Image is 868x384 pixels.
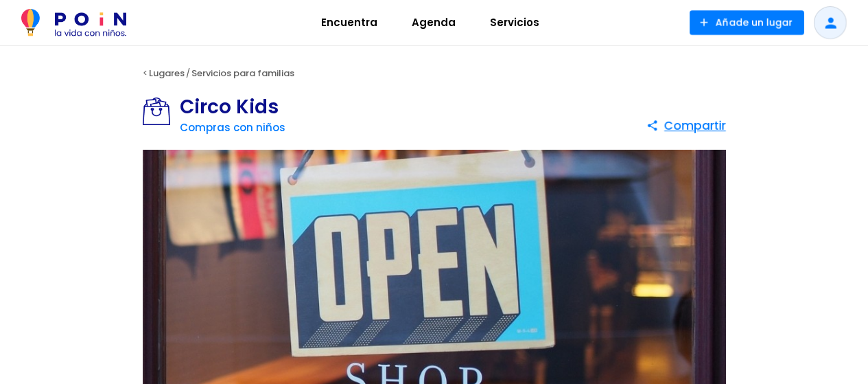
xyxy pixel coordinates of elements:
[690,10,804,35] button: Añade un lugar
[484,12,546,34] span: Servicios
[473,6,556,39] a: Servicios
[191,67,294,80] a: Servicios para familias
[143,98,180,125] img: Compras con niños
[21,9,126,36] img: POiN
[315,12,384,34] span: Encuentra
[406,12,462,34] span: Agenda
[180,120,285,135] a: Compras con niños
[126,63,743,84] div: < /
[646,113,726,138] button: Compartir
[149,67,185,80] a: Lugares
[304,6,395,39] a: Encuentra
[180,98,285,117] h1: Circo Kids
[395,6,473,39] a: Agenda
